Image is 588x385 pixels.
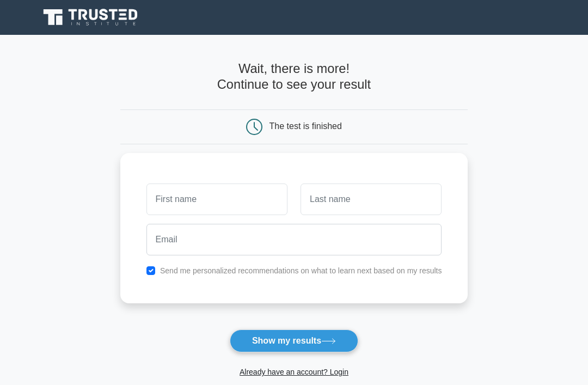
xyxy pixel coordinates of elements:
input: First name [146,184,287,215]
a: Already have an account? Login [240,368,348,376]
button: Show my results [230,329,358,352]
label: Send me personalized recommendations on what to learn next based on my results [160,266,442,275]
input: Last name [301,184,442,215]
input: Email [146,224,442,255]
h4: Wait, there is more! Continue to see your result [120,61,468,92]
div: The test is finished [269,121,342,131]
